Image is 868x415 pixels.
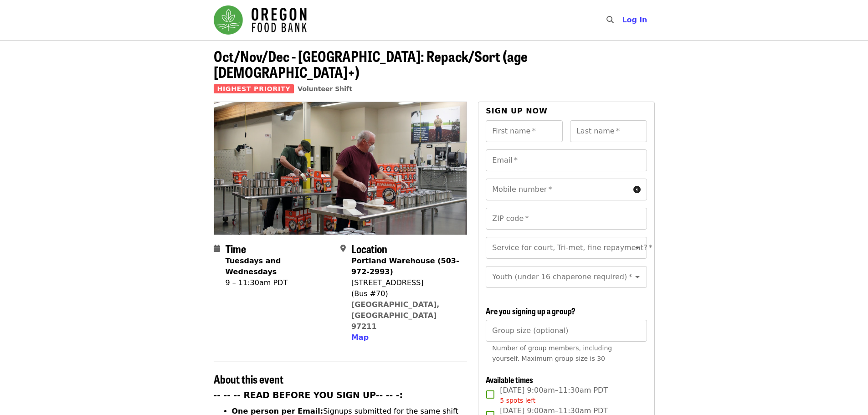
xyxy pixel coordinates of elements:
[214,5,307,35] img: Oregon Food Bank - Home
[214,45,528,82] span: Oct/Nov/Dec - [GEOGRAPHIC_DATA]: Repack/Sort (age [DEMOGRAPHIC_DATA]+)
[298,85,352,92] a: Volunteer Shift
[486,107,548,115] span: Sign up now
[631,241,644,254] button: Open
[615,11,654,29] button: Log in
[570,120,647,142] input: Last name
[500,385,608,405] span: [DATE] 9:00am–11:30am PDT
[606,15,614,24] i: search icon
[351,300,440,331] a: [GEOGRAPHIC_DATA], [GEOGRAPHIC_DATA] 97211
[631,271,644,283] button: Open
[619,9,627,31] input: Search
[633,185,641,194] i: circle-info icon
[492,344,612,362] span: Number of group members, including yourself. Maximum group size is 30
[214,371,283,387] span: About this event
[214,102,467,234] img: Oct/Nov/Dec - Portland: Repack/Sort (age 16+) organized by Oregon Food Bank
[500,397,535,404] span: 5 spots left
[486,149,647,171] input: Email
[226,256,281,276] strong: Tuesdays and Wednesdays
[351,277,460,288] div: [STREET_ADDRESS]
[226,241,246,256] span: Time
[214,390,403,400] strong: -- -- -- READ BEFORE YOU SIGN UP-- -- -:
[351,288,460,299] div: (Bus #70)
[340,244,346,253] i: map-marker-alt icon
[214,84,294,93] span: Highest Priority
[214,244,220,253] i: calendar icon
[486,120,563,142] input: First name
[486,179,629,200] input: Mobile number
[486,374,533,385] span: Available times
[486,208,647,230] input: ZIP code
[351,256,459,276] strong: Portland Warehouse (503-972-2993)
[486,305,575,317] span: Are you signing up a group?
[226,277,333,288] div: 9 – 11:30am PDT
[351,332,369,343] button: Map
[351,241,387,256] span: Location
[351,333,369,342] span: Map
[486,320,647,342] input: [object Object]
[622,15,647,24] span: Log in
